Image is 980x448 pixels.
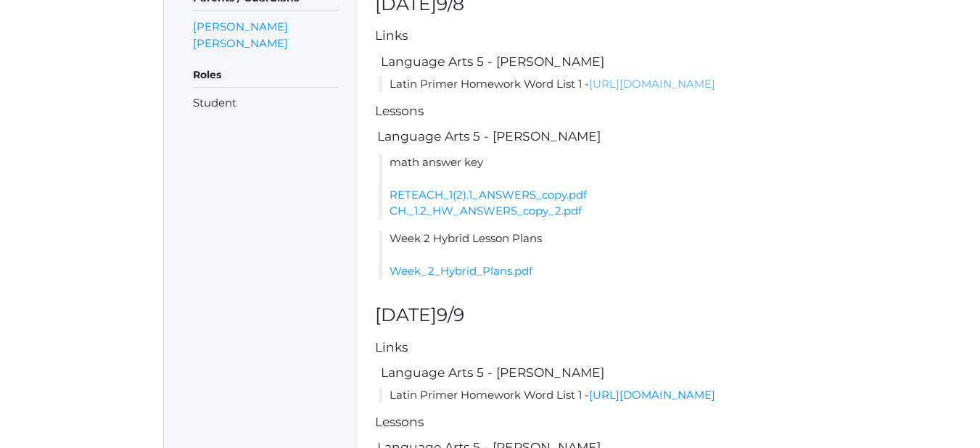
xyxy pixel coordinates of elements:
a: [PERSON_NAME] [193,18,288,35]
h5: Roles [193,63,338,88]
a: [URL][DOMAIN_NAME] [589,388,715,402]
a: [URL][DOMAIN_NAME] [589,77,715,91]
span: 9/9 [437,304,464,325]
li: Student [193,95,338,112]
a: [PERSON_NAME] [193,35,288,51]
a: Week_2_Hybrid_Plans.pdf [390,264,532,278]
a: CH._1.2_HW_ANSWERS_copy_2.pdf [390,204,582,217]
a: RETEACH_1(2).1_ANSWERS_copy.pdf [390,188,587,202]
